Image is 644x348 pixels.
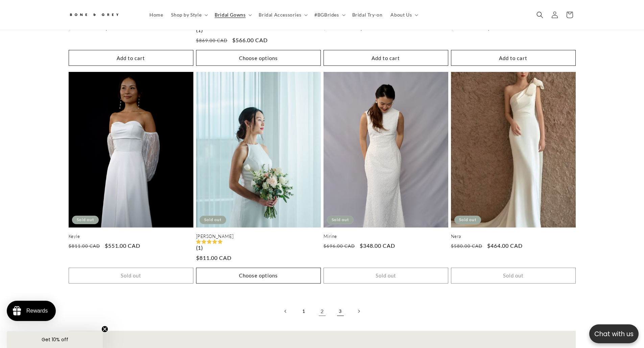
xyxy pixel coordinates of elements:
[69,304,576,319] nav: Pagination
[255,8,310,22] summary: Bridal Accessories
[26,308,48,314] div: Rewards
[69,234,193,239] a: Keyle
[7,331,103,348] div: Get 10% offClose teaser
[324,50,448,66] button: Add to cart
[390,12,412,18] span: About Us
[333,304,348,319] a: Page 3
[259,12,301,18] span: Bridal Accessories
[310,8,348,22] summary: #BGBrides
[101,326,108,332] button: Close teaser
[351,304,366,319] a: Next page
[69,268,193,284] button: Sold out
[532,7,547,22] summary: Search
[149,12,163,18] span: Home
[278,304,293,319] a: Previous page
[324,268,448,284] button: Sold out
[352,12,383,18] span: Bridal Try-on
[69,9,119,21] img: Bone and Grey Bridal
[315,304,330,319] a: Page 2
[314,12,339,18] span: #BGBrides
[171,12,201,18] span: Shop by Style
[451,234,576,239] a: Nera
[211,8,255,22] summary: Bridal Gowns
[66,7,139,23] a: Bone and Grey Bridal
[215,12,245,18] span: Bridal Gowns
[167,8,211,22] summary: Shop by Style
[348,8,387,22] a: Bridal Try-on
[324,234,448,239] a: Mirine
[42,336,68,343] span: Get 10% off
[196,50,321,66] button: Choose options
[145,8,167,22] a: Home
[69,50,193,66] button: Add to cart
[589,329,639,339] p: Chat with us
[451,268,576,284] button: Sold out
[296,304,311,319] a: Page 1
[196,268,321,284] button: Choose options
[196,234,321,239] a: [PERSON_NAME]
[589,324,639,343] button: Open chatbox
[386,8,421,22] summary: About Us
[451,50,576,66] button: Add to cart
